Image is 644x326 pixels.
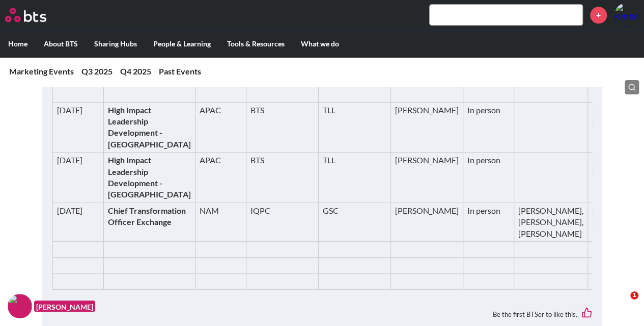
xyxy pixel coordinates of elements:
td: APAC [195,102,246,153]
img: BTS Logo [5,8,46,22]
td: In person [463,102,514,153]
td: [PERSON_NAME] [390,102,463,153]
td: BTS [246,153,318,203]
label: About BTS [36,31,86,57]
td: NAM [195,203,246,241]
iframe: Intercom live chat [609,291,634,316]
td: TLL [318,102,390,153]
td: IQPC [246,203,318,241]
label: People & Learning [145,31,219,57]
td: [PERSON_NAME] [390,153,463,203]
img: Kristine Shook [614,3,639,27]
td: In person [463,153,514,203]
label: What we do [293,31,347,57]
td: [PERSON_NAME] [390,203,463,241]
a: Profile [614,3,639,27]
td: [DATE] [52,153,103,203]
td: In person [463,203,514,241]
td: GSC [318,203,390,241]
a: Go home [5,8,65,22]
td: TLL [318,153,390,203]
figcaption: [PERSON_NAME] [34,300,95,312]
a: + [590,7,607,23]
td: [DATE] [52,203,103,241]
a: Q3 2025 [81,66,113,76]
strong: High Impact Leadership Development - [GEOGRAPHIC_DATA] [108,105,191,149]
label: Tools & Resources [219,31,293,57]
label: Sharing Hubs [86,31,145,57]
td: [PERSON_NAME], [PERSON_NAME], [PERSON_NAME] [514,203,587,241]
td: APAC [195,153,246,203]
strong: High Impact Leadership Development - [GEOGRAPHIC_DATA] [108,155,191,199]
strong: Chief Transformation Officer Exchange [108,206,186,227]
td: BTS [246,102,318,153]
span: 1 [630,291,638,299]
a: Past Events [159,66,201,76]
img: F [8,294,32,318]
td: [DATE] [52,102,103,153]
a: Q4 2025 [120,66,151,76]
a: Marketing Events [9,66,74,76]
